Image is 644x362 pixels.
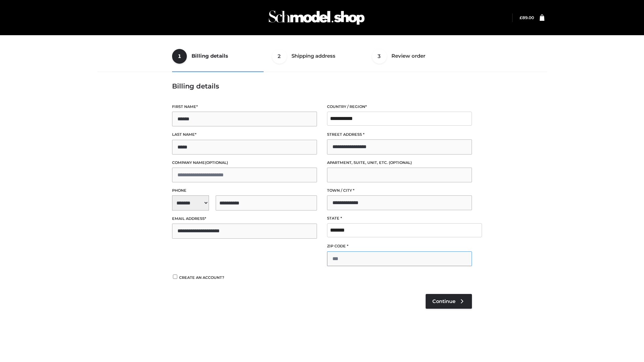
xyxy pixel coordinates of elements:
span: (optional) [389,160,412,165]
a: £89.00 [520,15,534,20]
a: Continue [426,294,472,309]
span: Create an account? [179,275,224,280]
bdi: 89.00 [520,15,534,20]
label: State [327,215,472,222]
label: Town / City [327,187,472,194]
input: Create an account? [172,275,178,279]
label: Company name [172,160,317,166]
label: Phone [172,187,317,194]
label: Country / Region [327,104,472,110]
label: ZIP Code [327,243,472,249]
label: Email address [172,216,317,222]
label: Last name [172,131,317,138]
label: First name [172,104,317,110]
span: £ [520,15,522,20]
img: Schmodel Admin 964 [266,4,367,31]
span: Continue [432,298,455,304]
label: Apartment, suite, unit, etc. [327,160,472,166]
label: Street address [327,131,472,138]
span: (optional) [205,160,228,165]
h3: Billing details [172,82,472,90]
